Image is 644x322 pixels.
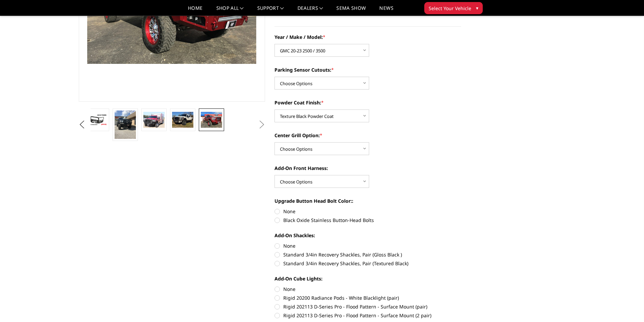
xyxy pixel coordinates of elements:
img: A2 Series - Extreme Front Bumper (winch mount) [172,112,193,128]
label: Standard 3/4in Recovery Shackles, Pair (Gloss Black ) [275,251,461,258]
label: Upgrade Button Head Bolt Color:: [275,197,461,204]
label: Parking Sensor Cutouts: [275,66,461,73]
label: Standard 3/4in Recovery Shackles, Pair (Textured Black) [275,260,461,267]
a: Home [188,6,202,16]
label: None [275,208,461,215]
label: Rigid 20200 Radiance Pods - White Blacklight (pair) [275,294,461,301]
a: Dealers [297,6,323,16]
label: Center Grill Option: [275,132,461,139]
label: Add-On Shackles: [275,232,461,239]
label: Black Oxide Stainless Button-Head Bolts [275,217,461,224]
label: Rigid 202113 D-Series Pro - Flood Pattern - Surface Mount (pair) [275,303,461,310]
label: Year / Make / Model: [275,33,461,41]
img: A2 Series - Extreme Front Bumper (winch mount) [201,112,222,128]
a: News [379,6,393,16]
span: Select Your Vehicle [429,5,471,12]
span: ▾ [476,4,478,11]
label: Rigid 202113 D-Series Pro - Flood Pattern - Surface Mount (2 pair) [275,312,461,319]
a: shop all [216,6,244,16]
img: A2 Series - Extreme Front Bumper (winch mount) [115,110,136,139]
label: Powder Coat Finish: [275,99,461,106]
button: Previous [77,120,87,130]
iframe: Chat Widget [610,290,644,322]
label: None [275,286,461,293]
button: Select Your Vehicle [424,2,483,14]
a: SEMA Show [336,6,366,16]
img: A2 Series - Extreme Front Bumper (winch mount) [143,112,165,128]
label: None [275,242,461,249]
label: Add-On Cube Lights: [275,275,461,282]
button: Next [257,120,267,130]
a: Support [257,6,284,16]
label: Add-On Front Harness: [275,165,461,172]
img: A2 Series - Extreme Front Bumper (winch mount) [86,114,107,126]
